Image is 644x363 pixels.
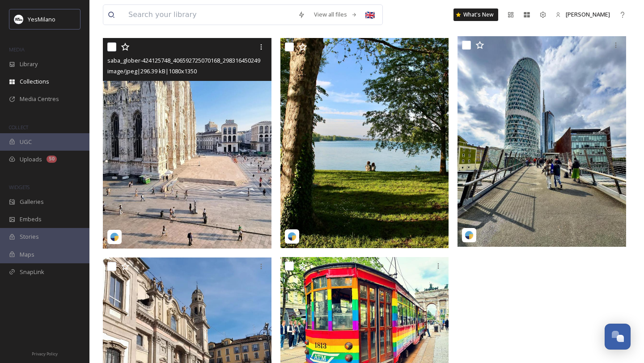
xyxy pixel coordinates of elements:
[32,348,58,359] a: Privacy Policy
[566,10,610,18] span: [PERSON_NAME]
[20,60,38,68] span: Library
[288,232,297,241] img: snapsea-logo.png
[20,77,49,86] span: Collections
[20,138,32,146] span: UGC
[28,15,55,23] span: YesMilano
[20,155,42,164] span: Uploads
[124,5,293,25] input: Search your library
[47,156,57,163] div: 50
[453,8,498,21] a: What's New
[551,6,614,23] a: [PERSON_NAME]
[107,56,313,64] span: saba_glober-424125748_406592725070168_2983164502492003365_n_1080.jpg
[32,351,58,357] span: Privacy Policy
[9,124,28,131] span: COLLECT
[309,6,362,23] a: View all files
[9,184,30,190] span: WIDGETS
[280,38,449,249] img: gabriella_b65-800287.jpg
[110,232,119,241] img: snapsea-logo.png
[362,7,378,23] div: 🇬🇧
[107,67,197,75] span: image/jpeg | 296.39 kB | 1080 x 1350
[20,250,34,259] span: Maps
[465,231,474,240] img: snapsea-logo.png
[605,324,631,350] button: Open Chat
[20,198,44,206] span: Galleries
[14,15,23,24] img: Logo%20YesMilano%40150x.png
[20,215,42,224] span: Embeds
[458,36,626,247] img: alessandro.bajo.iphoneography-777627.jpg
[20,95,59,103] span: Media Centres
[20,268,44,276] span: SnapLink
[9,46,25,53] span: MEDIA
[20,232,39,241] span: Stories
[103,38,271,249] img: saba_glober-424125748_406592725070168_2983164502492003365_n_1080.jpg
